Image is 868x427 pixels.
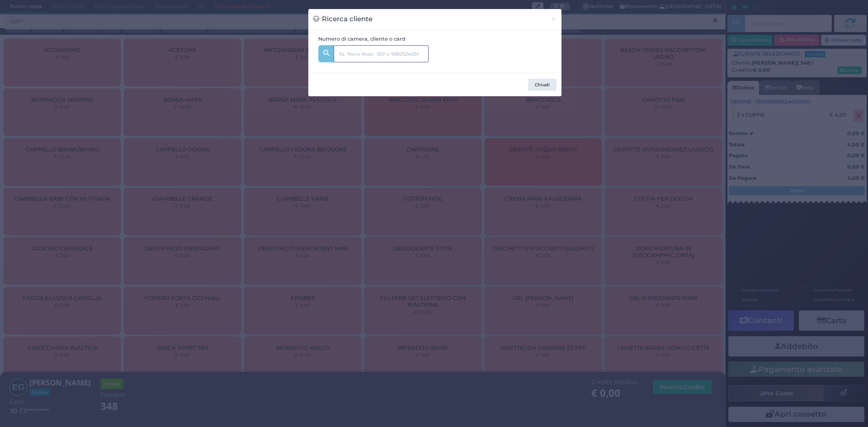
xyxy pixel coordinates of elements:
[313,14,373,24] h3: Ricerca cliente
[334,45,429,62] input: Es. 'Mario Rossi', '220' o '108123234234'
[546,9,561,29] button: Chiudi
[318,35,406,43] label: Numero di camera, cliente o card
[551,14,557,24] span: ×
[528,79,557,91] button: Chiudi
